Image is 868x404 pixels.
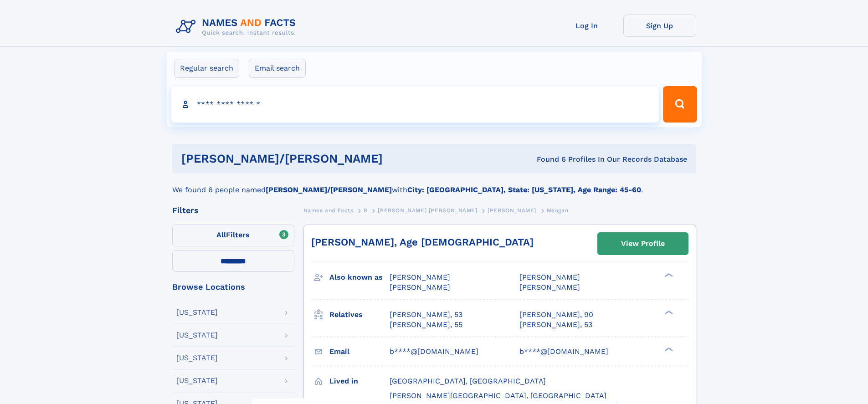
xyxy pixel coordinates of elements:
span: B [364,207,368,214]
div: [US_STATE] [176,377,218,384]
a: [PERSON_NAME], Age [DEMOGRAPHIC_DATA] [311,236,534,248]
h3: Email [329,344,390,359]
a: Log In [550,15,623,37]
span: [PERSON_NAME] [519,273,580,281]
a: B [364,205,368,216]
label: Email search [249,59,306,78]
b: [PERSON_NAME]/[PERSON_NAME] [266,185,392,194]
div: View Profile [621,233,665,254]
a: View Profile [598,233,688,255]
h3: Relatives [329,307,390,322]
input: search input [171,86,659,123]
span: All [216,230,226,239]
a: [PERSON_NAME], 53 [519,320,592,330]
h3: Lived in [329,373,390,389]
a: [PERSON_NAME], 90 [519,310,593,320]
div: ❯ [663,346,673,352]
span: [GEOGRAPHIC_DATA], [GEOGRAPHIC_DATA] [390,377,546,385]
div: Filters [172,206,294,215]
div: Found 6 Profiles In Our Records Database [460,154,687,164]
div: ❯ [663,309,673,315]
a: Names and Facts [303,205,354,216]
h1: [PERSON_NAME]/[PERSON_NAME] [181,153,460,164]
a: [PERSON_NAME] [488,205,536,216]
span: [PERSON_NAME] [390,273,450,281]
label: Filters [172,225,294,246]
h3: Also known as [329,270,390,285]
button: Search Button [663,86,697,123]
div: We found 6 people named with . [172,174,696,195]
span: Meagan [547,207,569,214]
a: [PERSON_NAME], 53 [390,310,462,320]
span: [PERSON_NAME][GEOGRAPHIC_DATA], [GEOGRAPHIC_DATA] [390,391,606,400]
a: Sign Up [623,15,696,37]
span: [PERSON_NAME] [PERSON_NAME] [378,207,477,214]
span: [PERSON_NAME] [488,207,536,214]
a: [PERSON_NAME] [PERSON_NAME] [378,205,477,216]
b: City: [GEOGRAPHIC_DATA], State: [US_STATE], Age Range: 45-60 [407,185,641,194]
span: [PERSON_NAME] [390,283,450,291]
div: [US_STATE] [176,332,218,339]
div: ❯ [663,272,673,278]
div: Browse Locations [172,283,294,291]
img: Logo Names and Facts [172,15,303,39]
label: Regular search [174,59,239,78]
a: [PERSON_NAME], 55 [390,320,462,330]
span: [PERSON_NAME] [519,283,580,291]
div: [US_STATE] [176,309,218,316]
div: [US_STATE] [176,354,218,362]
